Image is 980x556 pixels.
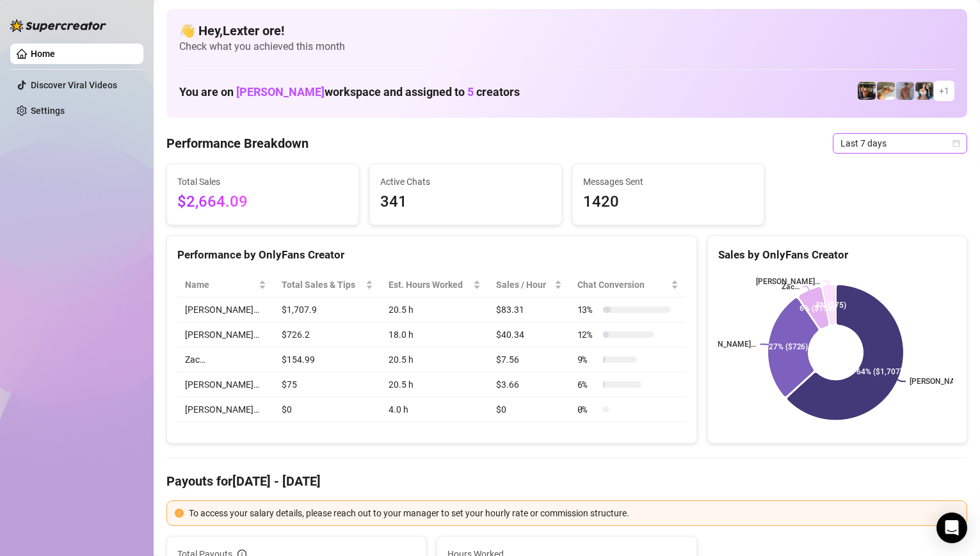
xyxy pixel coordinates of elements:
[179,40,954,54] span: Check what you achieved this month
[177,397,274,422] td: [PERSON_NAME]…
[577,278,668,292] span: Chat Conversion
[177,347,274,372] td: Zac…
[381,372,488,397] td: 20.5 h
[915,82,933,100] img: Katy
[718,246,956,264] div: Sales by OnlyFans Creator
[389,278,470,292] div: Est. Hours Worked
[877,82,895,100] img: Zac
[177,190,348,214] span: $2,664.09
[274,298,381,322] td: $1,707.9
[488,273,570,298] th: Sales / Hour
[488,322,570,347] td: $40.34
[177,246,686,264] div: Performance by OnlyFans Creator
[488,372,570,397] td: $3.66
[274,322,381,347] td: $726.2
[166,134,309,152] h4: Performance Breakdown
[274,273,381,298] th: Total Sales & Tips
[583,175,754,189] span: Messages Sent
[840,134,960,153] span: Last 7 days
[381,298,488,322] td: 20.5 h
[910,377,974,386] text: [PERSON_NAME]…
[31,80,117,90] a: Discover Viral Videos
[488,397,570,422] td: $0
[274,372,381,397] td: $75
[488,347,570,372] td: $7.56
[381,347,488,372] td: 20.5 h
[10,19,106,32] img: logo-BBDzfeDw.svg
[177,175,348,189] span: Total Sales
[939,84,949,98] span: + 1
[936,512,967,543] div: Open Intercom Messenger
[467,85,474,99] span: 5
[236,85,325,99] span: [PERSON_NAME]
[274,397,381,422] td: $0
[692,340,756,349] text: [PERSON_NAME]…
[166,472,967,490] h4: Payouts for [DATE] - [DATE]
[177,322,274,347] td: [PERSON_NAME]…
[583,190,754,214] span: 1420
[189,506,959,520] div: To access your salary details, please reach out to your manager to set your hourly rate or commis...
[858,82,876,100] img: Nathan
[952,139,960,147] span: calendar
[577,402,598,417] span: 0 %
[577,377,598,392] span: 6 %
[488,298,570,322] td: $83.31
[381,397,488,422] td: 4.0 h
[570,273,686,298] th: Chat Conversion
[381,322,488,347] td: 18.0 h
[177,298,274,322] td: [PERSON_NAME]…
[496,278,552,292] span: Sales / Hour
[380,175,551,189] span: Active Chats
[380,190,551,214] span: 341
[177,372,274,397] td: [PERSON_NAME]…
[896,82,914,100] img: Joey
[175,509,184,518] span: exclamation-circle
[756,277,820,286] text: [PERSON_NAME]…
[31,49,55,59] a: Home
[179,85,520,99] h1: You are on workspace and assigned to creators
[31,106,65,116] a: Settings
[781,282,799,291] text: Zac…
[185,278,256,292] span: Name
[274,347,381,372] td: $154.99
[177,273,274,298] th: Name
[577,353,598,367] span: 9 %
[577,303,598,317] span: 13 %
[282,278,363,292] span: Total Sales & Tips
[577,328,598,342] span: 12 %
[179,22,954,40] h4: 👋 Hey, Lexter ore !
